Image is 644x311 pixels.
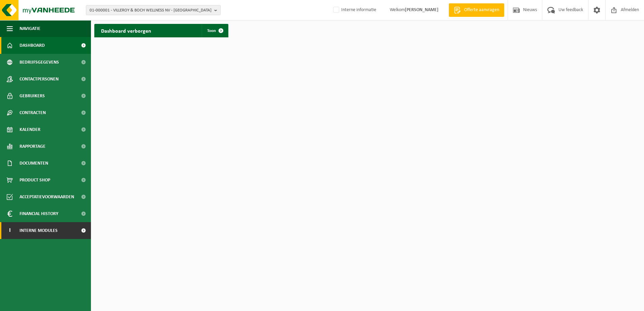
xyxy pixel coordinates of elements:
[20,222,58,239] span: Interne modules
[332,5,376,15] label: Interne informatie
[20,138,45,155] span: Rapportage
[20,37,45,54] span: Dashboard
[20,104,46,121] span: Contracten
[7,222,13,239] span: I
[207,29,216,33] span: Toon
[20,155,48,172] span: Documenten
[20,88,45,104] span: Gebruikers
[405,7,439,12] strong: [PERSON_NAME]
[20,71,59,88] span: Contactpersonen
[94,24,158,37] h2: Dashboard verborgen
[202,24,228,37] a: Toon
[86,5,221,15] button: 01-000001 - VILLEROY & BOCH WELLNESS NV - [GEOGRAPHIC_DATA]
[20,188,74,205] span: Acceptatievoorwaarden
[20,205,58,222] span: Financial History
[20,172,50,188] span: Product Shop
[20,54,59,71] span: Bedrijfsgegevens
[20,121,40,138] span: Kalender
[90,5,212,15] span: 01-000001 - VILLEROY & BOCH WELLNESS NV - [GEOGRAPHIC_DATA]
[449,3,504,17] a: Offerte aanvragen
[462,7,501,13] span: Offerte aanvragen
[20,20,40,37] span: Navigatie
